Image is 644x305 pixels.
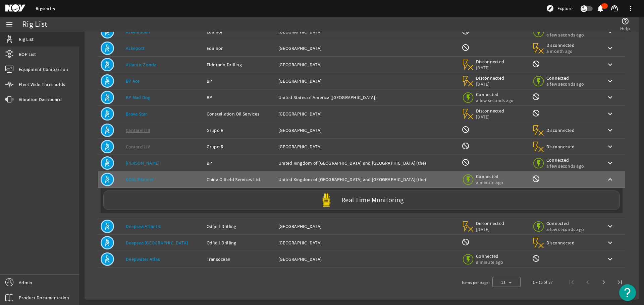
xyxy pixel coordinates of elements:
div: Transocean [207,256,273,262]
div: [GEOGRAPHIC_DATA] [278,239,456,246]
div: Odfjell Drilling [207,223,273,230]
span: Connected [476,173,504,179]
span: Disconnected [476,75,504,81]
mat-icon: keyboard_arrow_down [606,93,614,101]
div: Rig List [22,21,47,28]
mat-icon: menu [5,20,13,28]
label: Real Time Monitoring [341,197,404,204]
span: [DATE] [476,114,504,120]
img: Yellowpod.svg [320,194,333,207]
span: Explore [557,5,573,12]
span: Fleet Wide Thresholds [19,81,65,88]
a: [PERSON_NAME] [126,160,159,166]
span: Vibration Dashboard [19,96,62,103]
div: Grupo R [207,127,273,134]
div: [GEOGRAPHIC_DATA] [278,127,456,134]
span: a minute ago [476,179,504,185]
button: more_vert [623,0,639,16]
a: BP Mad Dog [126,94,151,100]
span: Disconnected [546,127,575,133]
span: a few seconds ago [546,32,584,38]
a: Deepsea [GEOGRAPHIC_DATA] [126,240,188,246]
div: [GEOGRAPHIC_DATA] [278,110,456,117]
a: Deepwater Atlas [126,256,160,262]
span: Admin [19,279,32,286]
span: a minute ago [476,259,504,265]
span: Rig List [19,36,34,43]
mat-icon: BOP Monitoring not available for this rig [462,238,470,246]
div: Grupo R [207,143,273,150]
mat-icon: help_outline [621,17,629,25]
span: Connected [476,91,514,97]
mat-icon: keyboard_arrow_down [606,110,614,118]
span: Help [620,25,630,32]
mat-icon: keyboard_arrow_down [606,222,614,230]
div: Eldorado Drilling [207,61,273,68]
mat-icon: keyboard_arrow_down [606,77,614,85]
mat-icon: Rig Monitoring not available for this rig [532,254,540,262]
mat-icon: BOP Monitoring not available for this rig [462,158,470,166]
span: Disconnected [476,59,504,65]
span: [DATE] [476,81,504,87]
span: BOP List [19,51,36,58]
div: Equinor [207,45,273,52]
div: United States of America ([GEOGRAPHIC_DATA]) [278,94,456,101]
a: Atlantic Zonda [126,62,157,68]
span: Product Documentation [19,294,69,301]
button: Last page [612,274,628,290]
mat-icon: Rig Monitoring not available for this rig [532,109,540,117]
span: a month ago [546,48,575,54]
a: Real Time Monitoring [101,190,623,210]
a: Brava Star [126,111,147,117]
mat-icon: Rig Monitoring not available for this rig [532,93,540,101]
mat-icon: BOP Monitoring not available for this rig [462,44,470,52]
mat-icon: keyboard_arrow_down [606,61,614,69]
span: Disconnected [476,108,504,114]
mat-icon: Rig Monitoring not available for this rig [532,60,540,68]
div: United Kingdom of [GEOGRAPHIC_DATA] and [GEOGRAPHIC_DATA] (the) [278,176,456,183]
button: Explore [543,3,575,14]
div: [GEOGRAPHIC_DATA] [278,143,456,150]
mat-icon: keyboard_arrow_down [606,255,614,263]
span: Equipment Comparison [19,66,68,73]
div: 1 – 15 of 57 [533,279,553,286]
a: BP Ace [126,78,140,84]
mat-icon: support_agent [610,4,619,12]
span: a few seconds ago [546,81,584,87]
span: Connected [476,253,504,259]
div: China Oilfield Services Ltd. [207,176,273,183]
mat-icon: Rig Monitoring not available for this rig [532,175,540,183]
div: Constellation Oil Services [207,110,273,117]
mat-icon: vibration [5,95,13,103]
mat-icon: keyboard_arrow_down [606,28,614,36]
mat-icon: keyboard_arrow_down [606,239,614,247]
div: BP [207,94,273,101]
span: Disconnected [546,240,575,246]
div: Odfjell Drilling [207,239,273,246]
button: Open Resource Center [619,284,636,301]
mat-icon: keyboard_arrow_up [606,175,614,183]
a: Cantarell IV [126,144,150,150]
div: [GEOGRAPHIC_DATA] [278,28,456,35]
mat-icon: BOP Monitoring not available for this rig [462,126,470,134]
a: Askepott [126,45,145,51]
div: BP [207,78,273,84]
span: [DATE] [476,226,504,232]
button: Next page [596,274,612,290]
span: Disconnected [546,42,575,48]
mat-icon: keyboard_arrow_down [606,126,614,134]
a: Cantarell III [126,127,150,133]
span: Disconnected [546,144,575,150]
span: [DATE] [476,65,504,71]
div: United Kingdom of [GEOGRAPHIC_DATA] and [GEOGRAPHIC_DATA] (the) [278,160,456,166]
div: [GEOGRAPHIC_DATA] [278,223,456,230]
a: Deepsea Atlantic [126,223,161,229]
div: [GEOGRAPHIC_DATA] [278,45,456,52]
div: [GEOGRAPHIC_DATA] [278,256,456,262]
a: COSL Pioneer [126,176,154,182]
a: Rigsentry [36,5,55,12]
span: Disconnected [476,220,504,226]
mat-icon: notifications [596,4,604,12]
span: Connected [546,157,584,163]
span: Connected [546,220,584,226]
